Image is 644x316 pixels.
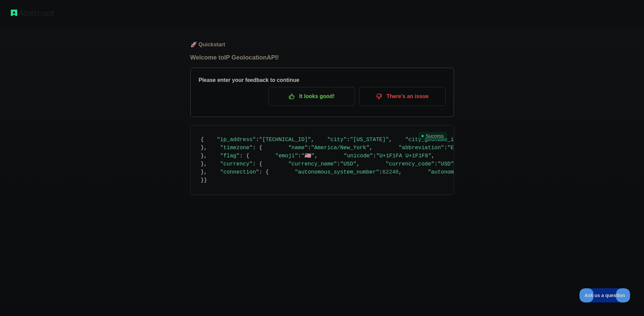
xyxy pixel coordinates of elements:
[356,161,360,167] span: ,
[437,161,454,167] span: "USD"
[379,169,383,175] span: :
[399,169,402,175] span: ,
[337,161,340,167] span: :
[201,137,204,143] span: {
[314,153,318,159] span: ,
[298,153,302,159] span: :
[240,153,249,159] span: : {
[288,161,337,167] span: "currency_name"
[579,288,630,302] iframe: Toggle Customer Support
[190,53,454,62] h1: Welcome to IP Geolocation API!
[220,145,253,151] span: "timezone"
[253,145,262,151] span: : {
[190,27,454,53] h1: 🚀 Quickstart
[389,137,392,143] span: ,
[431,153,435,159] span: ,
[311,145,369,151] span: "America/New_York"
[399,145,444,151] span: "abbreviation"
[288,145,308,151] span: "name"
[256,137,259,143] span: :
[273,91,350,102] p: It looks good!
[301,153,314,159] span: "🇺🇸"
[447,145,463,151] span: "EDT"
[217,137,256,143] span: "ip_address"
[347,137,350,143] span: :
[386,161,434,167] span: "currency_code"
[376,153,431,159] span: "U+1F1FA U+1F1F8"
[275,153,298,159] span: "emoji"
[364,91,440,102] p: There's an issue
[428,169,532,175] span: "autonomous_system_organization"
[199,76,446,84] h3: Please enter your feedback to continue
[11,8,54,18] img: Abstract logo
[419,132,447,140] span: Success
[405,137,460,143] span: "city_geoname_id"
[344,153,373,159] span: "unicode"
[295,169,379,175] span: "autonomous_system_number"
[268,87,355,106] button: It looks good!
[259,137,311,143] span: "[TECHNICAL_ID]"
[259,169,269,175] span: : {
[308,145,311,151] span: :
[373,153,376,159] span: :
[369,145,373,151] span: ,
[253,161,262,167] span: : {
[359,87,446,106] button: There's an issue
[434,161,438,167] span: :
[340,161,356,167] span: "USD"
[327,137,347,143] span: "city"
[220,161,253,167] span: "currency"
[350,137,389,143] span: "[US_STATE]"
[382,169,399,175] span: 62240
[311,137,314,143] span: ,
[220,153,240,159] span: "flag"
[444,145,448,151] span: :
[220,169,259,175] span: "connection"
